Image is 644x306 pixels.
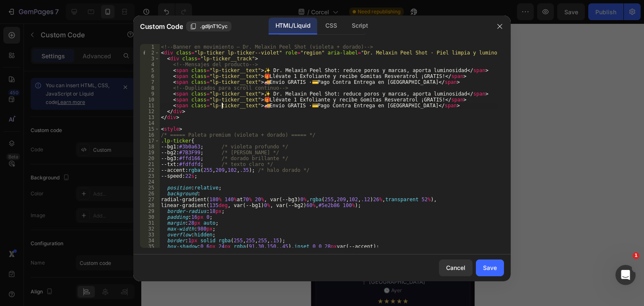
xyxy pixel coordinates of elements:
[140,220,160,226] div: 31
[140,208,160,214] div: 29
[345,18,374,34] div: Script
[10,161,20,171] img: CKKYs5695_ICEAE=.webp
[26,189,70,205] b: Comentarios NUEVOS
[140,138,160,144] div: 17
[615,265,636,285] iframe: Intercom live chat
[140,44,160,50] div: 1
[140,226,160,232] div: 32
[27,161,104,169] div: Releasit COD Form & Upsells
[200,23,228,30] span: .gdIjnT1Cyc
[140,161,160,167] div: 21
[446,263,465,272] div: Cancel
[140,126,160,132] div: 15
[140,62,160,67] div: 4
[319,18,343,34] div: CSS
[140,156,160,161] div: 20
[483,263,497,272] div: Save
[16,193,22,201] span: ⭐
[140,232,160,238] div: 33
[5,186,159,209] div: de clientes satisfechos con Dr. Melaxin
[140,214,160,220] div: 30
[140,21,183,31] span: Custom Code
[269,18,317,34] div: HTML/Liquid
[37,243,93,253] div: [PERSON_NAME]
[56,263,74,271] div: 🕒 Ayer
[140,91,160,97] div: 9
[140,114,160,120] div: 13
[140,144,160,150] div: 18
[633,252,639,259] span: 1
[140,109,160,114] div: 12
[140,132,160,138] div: 16
[140,50,160,56] div: 2
[140,167,160,173] div: 22
[140,238,160,244] div: 34
[140,197,160,202] div: 27
[140,179,160,185] div: 24
[140,244,160,249] div: 35
[140,56,160,62] div: 3
[140,120,160,126] div: 14
[33,254,97,263] div: 📍 [GEOGRAPHIC_DATA]
[476,259,504,276] button: Save
[85,13,164,152] img: image_demo.jpg
[439,259,473,276] button: Cancel
[140,79,160,85] div: 7
[140,173,160,179] div: 23
[140,103,160,109] div: 11
[140,185,160,191] div: 25
[140,202,160,208] div: 28
[140,97,160,103] div: 10
[140,85,160,91] div: 8
[55,219,75,239] img: Paola S. con piel luminosa gracias a Dr. Melaxin
[140,191,160,197] div: 26
[140,67,160,73] div: 5
[49,273,81,282] div: 5 estrellas
[140,150,160,156] div: 19
[186,21,231,31] button: .gdIjnT1Cyc
[3,156,111,176] button: Releasit COD Form & Upsells
[140,73,160,79] div: 6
